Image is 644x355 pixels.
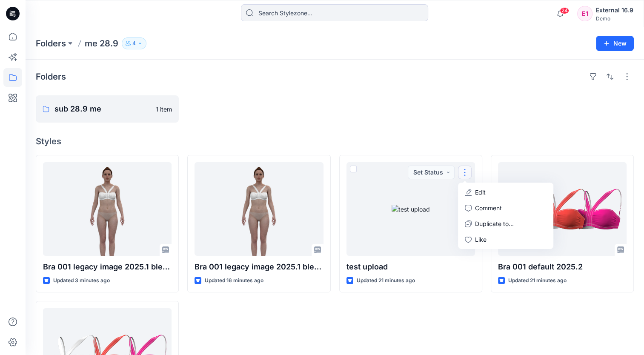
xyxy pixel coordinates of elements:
h4: Styles [36,136,634,146]
span: 24 [560,7,569,14]
div: Demo [596,15,633,22]
p: Bra 001 legacy image 2025.1 blender [43,261,172,273]
p: Updated 21 minutes ago [508,276,567,285]
p: Edit [475,188,486,197]
p: Like [475,235,487,244]
div: External 16.9 [596,5,633,15]
a: Folders [36,37,66,49]
p: Updated 3 minutes ago [53,276,110,285]
button: 4 [122,37,146,49]
p: me 28.9 [85,37,118,49]
p: Duplicate to... [475,219,514,228]
p: Comment [475,203,502,212]
input: Search Stylezone… [241,4,428,21]
p: sub 28.9 me [54,103,151,115]
a: test upload [346,162,475,256]
a: Bra 001 legacy image 2025.1 blender [43,162,172,256]
p: 4 [132,39,136,48]
a: Bra 001 default 2025.2 [498,162,627,256]
p: test upload [346,261,475,273]
p: Bra 001 default 2025.2 [498,261,627,273]
h4: Folders [36,72,66,82]
p: Updated 21 minutes ago [357,276,415,285]
a: Edit [460,184,552,200]
a: Bra 001 legacy image 2025.1 blender [195,162,323,256]
div: E1 [577,6,592,21]
a: sub 28.9 me1 item [36,95,179,123]
p: Bra 001 legacy image 2025.1 blender [195,261,323,273]
button: New [596,36,634,51]
p: 1 item [156,105,172,114]
p: Updated 16 minutes ago [205,276,263,285]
